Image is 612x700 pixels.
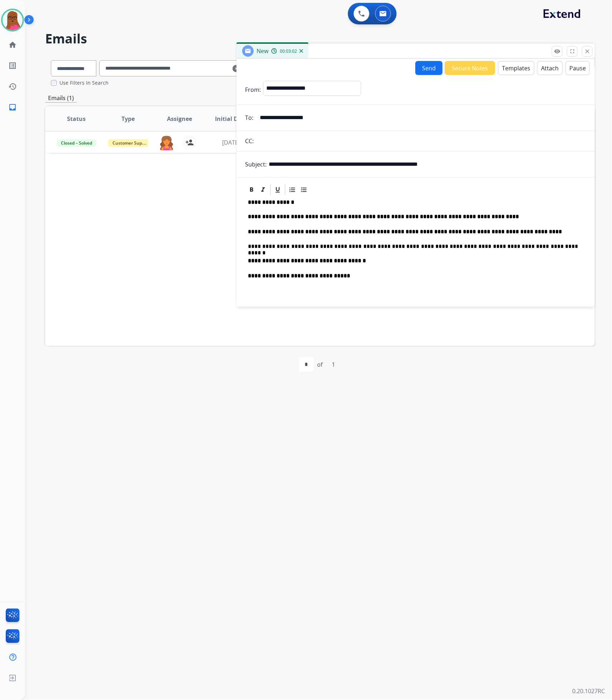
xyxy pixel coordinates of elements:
div: Italic [258,184,268,195]
button: Templates [498,61,534,75]
img: agent-avatar [159,135,174,150]
div: 1 [326,357,341,372]
span: New [257,47,268,55]
div: Ordered List [287,184,298,195]
button: Secure Notes [445,61,495,75]
div: Bold [246,184,257,195]
span: Customer Support [108,139,155,147]
p: CC: [245,137,254,145]
p: Subject: [245,160,267,169]
mat-icon: inbox [8,103,17,112]
div: Bullet List [298,184,309,195]
button: Send [415,61,443,75]
p: Emails (1) [45,94,77,103]
span: Assignee [167,114,192,123]
p: From: [245,85,261,94]
p: To: [245,113,253,122]
span: Status [67,114,86,123]
button: Pause [565,61,590,75]
mat-icon: home [8,41,17,49]
h2: Emails [45,32,595,46]
div: Underline [272,184,283,195]
button: Attach [537,61,563,75]
mat-icon: person_add [185,138,194,147]
label: Use Filters In Search [59,79,109,86]
img: avatar [3,10,23,30]
p: 0.20.1027RC [572,687,605,696]
span: Closed – Solved [57,139,96,147]
div: of [317,360,323,369]
mat-icon: history [8,82,17,91]
span: Initial Date [215,114,247,123]
mat-icon: clear [233,64,240,73]
mat-icon: close [584,48,591,55]
mat-icon: remove_red_eye [554,48,560,55]
span: Type [121,114,135,123]
span: 00:03:02 [280,48,297,54]
span: [DATE] [222,138,240,146]
mat-icon: fullscreen [569,48,575,55]
mat-icon: list_alt [8,61,17,70]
